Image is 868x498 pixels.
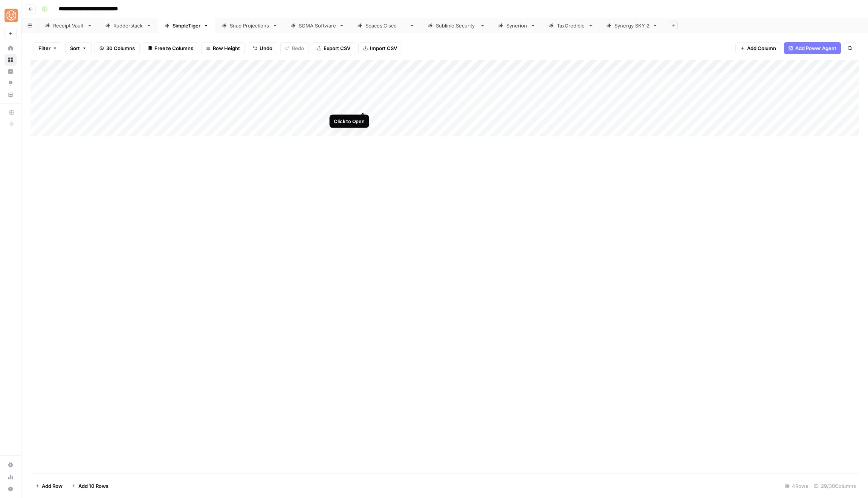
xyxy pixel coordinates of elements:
a: Synerion [492,18,542,33]
a: SOMA Software [284,18,351,33]
div: Rudderstack [113,22,143,29]
a: Snap Projections [215,18,284,33]
span: Undo [260,44,272,52]
span: Redo [292,44,304,52]
div: Receipt Vault [53,22,84,29]
button: Freeze Columns [143,42,198,54]
span: Add Column [747,44,776,52]
span: Sort [70,44,80,52]
span: Freeze Columns [154,44,193,52]
div: Snap Projections [230,22,269,29]
button: Undo [248,42,277,54]
div: SimpleTiger [173,22,200,29]
a: Insights [5,65,17,78]
button: Workspace: SimpleTiger [5,6,17,25]
div: TaxCredible [557,22,585,29]
div: [DOMAIN_NAME] [436,22,477,29]
span: Import CSV [370,44,397,52]
a: Receipt Vault [38,18,99,33]
a: [DOMAIN_NAME] [351,18,421,33]
a: Rudderstack [99,18,158,33]
a: [DOMAIN_NAME] [421,18,492,33]
button: Row Height [201,42,245,54]
button: Add Power Agent [784,42,841,54]
button: Add 10 Rows [67,480,113,492]
button: Redo [280,42,309,54]
button: Filter [34,42,62,54]
img: SimpleTiger Logo [5,9,18,22]
a: Browse [5,54,17,66]
button: 30 Columns [95,42,140,54]
a: Home [5,42,17,54]
span: Add 10 Rows [78,482,108,490]
a: SimpleTiger [158,18,215,33]
span: Add Row [42,482,63,490]
button: Add Row [31,480,67,492]
div: [DOMAIN_NAME] [365,22,406,29]
span: Filter [38,44,50,52]
span: Row Height [213,44,240,52]
span: Export CSV [324,44,350,52]
a: Settings [5,459,17,471]
div: SOMA Software [299,22,336,29]
div: Synergy SKY 2 [614,22,649,29]
div: 29/30 Columns [811,480,859,492]
a: Opportunities [5,77,17,89]
button: Export CSV [312,42,355,54]
a: Your Data [5,89,17,101]
a: TaxCredible [542,18,600,33]
span: 30 Columns [106,44,135,52]
div: Click to Open [334,117,365,125]
button: Sort [65,42,92,54]
div: 4 Rows [782,480,811,492]
div: Synerion [506,22,527,29]
span: Add Power Agent [795,44,836,52]
button: Help + Support [5,483,17,495]
button: Import CSV [358,42,402,54]
button: Add Column [735,42,781,54]
a: Synergy SKY 2 [600,18,664,33]
a: Usage [5,471,17,483]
